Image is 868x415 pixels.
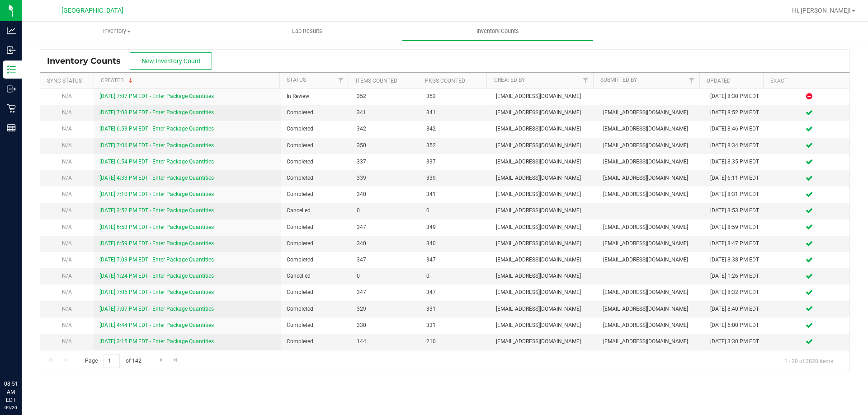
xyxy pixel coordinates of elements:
span: Completed [287,321,345,330]
span: [EMAIL_ADDRESS][DOMAIN_NAME] [496,223,592,232]
span: [EMAIL_ADDRESS][DOMAIN_NAME] [603,190,699,199]
span: 0 [426,272,485,280]
span: [EMAIL_ADDRESS][DOMAIN_NAME] [603,321,699,330]
span: N/A [62,289,72,295]
span: 341 [426,108,485,117]
a: Go to the last page [169,354,182,366]
inline-svg: Retail [7,104,16,113]
span: [EMAIL_ADDRESS][DOMAIN_NAME] [496,272,592,280]
span: [EMAIL_ADDRESS][DOMAIN_NAME] [603,223,699,232]
span: 342 [357,125,415,133]
th: Exact [763,73,843,89]
span: [EMAIL_ADDRESS][DOMAIN_NAME] [496,141,592,150]
a: Filter [578,73,593,88]
span: N/A [62,273,72,279]
span: 352 [426,92,485,101]
div: [DATE] 8:34 PM EDT [710,141,764,150]
span: 341 [357,108,415,117]
span: 1 - 20 of 2828 items [777,354,840,368]
span: 339 [357,174,415,182]
a: [DATE] 6:53 PM EDT - Enter Package Quantities [99,126,214,132]
a: Pkgs Counted [425,78,465,84]
span: N/A [62,126,72,132]
a: [DATE] 6:53 PM EDT - Enter Package Quantities [99,224,214,230]
span: N/A [62,159,72,165]
inline-svg: Analytics [7,26,16,35]
a: [DATE] 7:08 PM EDT - Enter Package Quantities [99,256,214,263]
span: N/A [62,256,72,263]
span: Completed [287,288,345,297]
span: [EMAIL_ADDRESS][DOMAIN_NAME] [603,125,699,133]
span: 342 [426,125,485,133]
span: Completed [287,256,345,264]
span: [EMAIL_ADDRESS][DOMAIN_NAME] [496,158,592,166]
a: [DATE] 1:24 PM EDT - Enter Package Quantities [99,273,214,279]
span: N/A [62,322,72,328]
a: Sync Status [47,78,82,84]
span: 0 [357,272,415,280]
span: N/A [62,306,72,312]
span: New Inventory Count [142,57,201,65]
a: [DATE] 7:07 PM EDT - Enter Package Quantities [99,93,214,99]
div: [DATE] 1:26 PM EDT [710,272,764,280]
span: [EMAIL_ADDRESS][DOMAIN_NAME] [496,321,592,330]
span: 0 [357,206,415,215]
a: [DATE] 7:06 PM EDT - Enter Package Quantities [99,142,214,149]
input: 1 [104,354,120,368]
a: Created By [494,77,525,83]
div: [DATE] 6:11 PM EDT [710,174,764,182]
span: 330 [357,321,415,330]
div: [DATE] 3:30 PM EDT [710,337,764,346]
span: N/A [62,93,72,99]
a: Inventory [22,22,212,41]
div: [DATE] 6:00 PM EDT [710,321,764,330]
button: New Inventory Count [130,52,212,70]
span: Completed [287,337,345,346]
a: [DATE] 6:59 PM EDT - Enter Package Quantities [99,240,214,247]
span: 339 [426,174,485,182]
a: [DATE] 4:44 PM EDT - Enter Package Quantities [99,322,214,328]
span: [EMAIL_ADDRESS][DOMAIN_NAME] [603,256,699,264]
div: [DATE] 8:30 PM EDT [710,92,764,101]
span: 347 [357,223,415,232]
span: [EMAIL_ADDRESS][DOMAIN_NAME] [603,108,699,117]
a: Submitted By [600,77,637,83]
inline-svg: Reports [7,123,16,132]
span: 340 [357,239,415,248]
a: Inventory Counts [402,22,593,41]
span: [EMAIL_ADDRESS][DOMAIN_NAME] [496,206,592,215]
span: Cancelled [287,206,345,215]
div: [DATE] 8:31 PM EDT [710,190,764,199]
span: [EMAIL_ADDRESS][DOMAIN_NAME] [603,288,699,297]
div: [DATE] 8:46 PM EDT [710,125,764,133]
span: 347 [426,256,485,264]
p: 08:51 AM EDT [4,380,18,404]
span: 329 [357,305,415,313]
div: [DATE] 8:47 PM EDT [710,239,764,248]
span: [EMAIL_ADDRESS][DOMAIN_NAME] [496,305,592,313]
span: 331 [426,305,485,313]
span: N/A [62,191,72,197]
span: Completed [287,190,345,199]
div: [DATE] 8:32 PM EDT [710,288,764,297]
a: Filter [334,73,349,88]
span: [EMAIL_ADDRESS][DOMAIN_NAME] [496,190,592,199]
a: [DATE] 3:15 PM EDT - Enter Package Quantities [99,338,214,345]
a: Items Counted [356,78,397,84]
span: Inventory Counts [47,56,130,66]
a: [DATE] 7:07 PM EDT - Enter Package Quantities [99,306,214,312]
span: Cancelled [287,272,345,280]
span: [EMAIL_ADDRESS][DOMAIN_NAME] [496,337,592,346]
span: [EMAIL_ADDRESS][DOMAIN_NAME] [496,174,592,182]
span: 210 [426,337,485,346]
div: [DATE] 3:53 PM EDT [710,206,764,215]
a: Status [287,77,306,83]
span: Inventory [22,27,212,35]
a: [DATE] 6:54 PM EDT - Enter Package Quantities [99,159,214,165]
span: In Review [287,92,345,101]
a: [DATE] 7:10 PM EDT - Enter Package Quantities [99,191,214,197]
a: [DATE] 4:33 PM EDT - Enter Package Quantities [99,175,214,181]
span: 331 [426,321,485,330]
div: [DATE] 8:35 PM EDT [710,158,764,166]
inline-svg: Outbound [7,84,16,93]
